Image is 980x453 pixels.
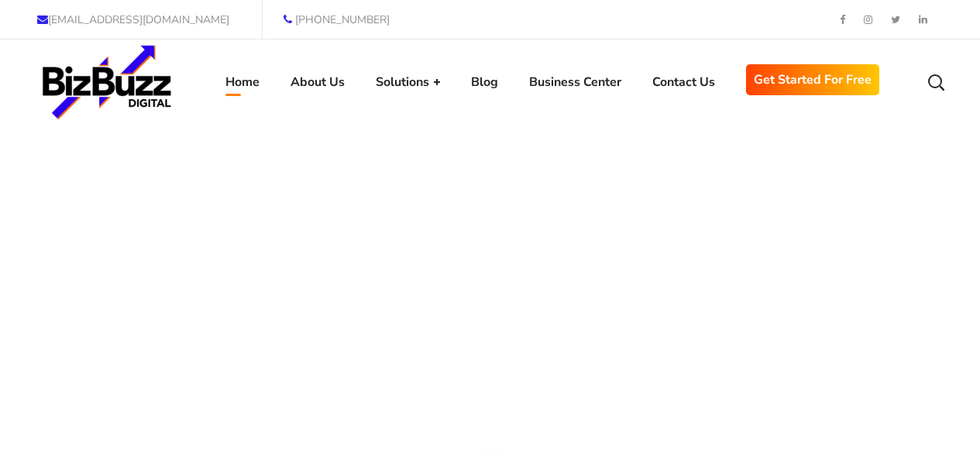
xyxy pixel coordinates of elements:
span: Get Started for Free [754,68,872,91]
span: About Us [291,70,345,94]
span: Solutions [376,70,440,94]
span: Home [225,70,260,94]
a: Home [210,39,275,125]
span: Contact Us [652,70,715,94]
a: Contact Us [637,39,731,125]
span: Blog [471,70,498,94]
a: Blog [456,39,514,125]
a: Business Center [514,39,637,125]
a: [PHONE_NUMBER] [284,12,390,27]
span: Business Center [529,70,621,94]
a: Solutions [360,39,456,125]
a: Get Started for Free [746,64,879,95]
a: About Us [275,39,360,125]
a: [EMAIL_ADDRESS][DOMAIN_NAME] [37,12,229,27]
